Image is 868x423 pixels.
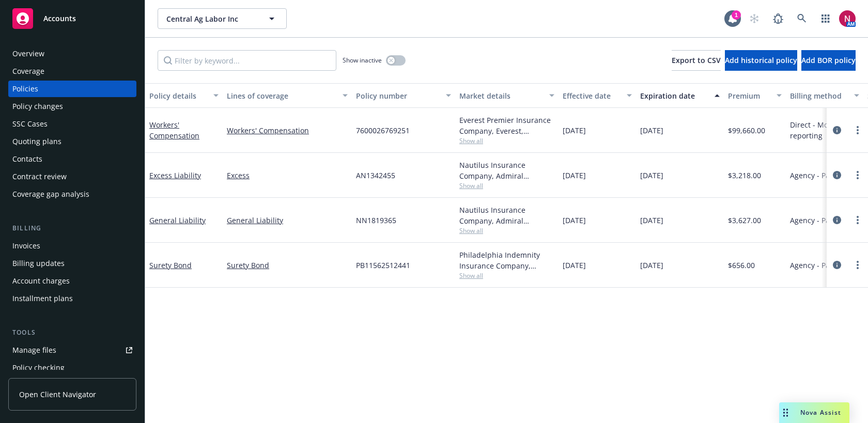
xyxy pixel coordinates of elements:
[459,249,554,271] div: Philadelphia Indemnity Insurance Company, Philadelphia Insurance Companies, Surety1
[636,83,724,108] button: Expiration date
[831,124,843,136] a: circleInformation
[19,389,96,400] span: Open Client Navigator
[725,55,797,65] span: Add historical policy
[8,63,136,80] a: Coverage
[559,83,636,108] button: Effective date
[12,63,44,80] div: Coverage
[790,119,859,141] span: Direct - Monthly reporting
[8,151,136,167] a: Contacts
[672,50,721,71] button: Export to CSV
[166,13,256,24] span: Central Ag Labor Inc
[158,50,336,71] input: Filter by keyword...
[8,223,136,233] div: Billing
[640,90,708,101] div: Expiration date
[640,260,663,271] span: [DATE]
[149,215,206,225] a: General Liability
[640,170,663,181] span: [DATE]
[12,151,42,167] div: Contacts
[8,238,136,254] a: Invoices
[790,170,856,181] span: Agency - Pay in full
[790,90,848,101] div: Billing method
[352,83,455,108] button: Policy number
[149,170,201,180] a: Excess Liability
[149,120,199,140] a: Workers' Compensation
[728,170,761,181] span: $3,218.00
[459,226,554,235] span: Show all
[792,8,812,29] a: Search
[459,271,554,280] span: Show all
[12,81,38,97] div: Policies
[343,56,382,65] span: Show inactive
[12,273,70,289] div: Account charges
[728,90,770,101] div: Premium
[12,98,63,115] div: Policy changes
[12,168,67,185] div: Contract review
[8,168,136,185] a: Contract review
[8,98,136,115] a: Policy changes
[728,260,755,271] span: $656.00
[839,10,856,27] img: photo
[356,125,410,136] span: 7600026769251
[790,260,856,271] span: Agency - Pay in full
[459,115,554,136] div: Everest Premier Insurance Company, Everest, Arrowhead General Insurance Agency, Inc.
[851,169,864,181] a: more
[12,186,89,202] div: Coverage gap analysis
[725,50,797,71] button: Add historical policy
[563,125,586,136] span: [DATE]
[12,359,65,376] div: Policy checking
[149,90,207,101] div: Policy details
[12,290,73,307] div: Installment plans
[779,402,792,423] div: Drag to move
[672,55,721,65] span: Export to CSV
[851,214,864,226] a: more
[779,402,849,423] button: Nova Assist
[800,408,841,417] span: Nova Assist
[801,55,856,65] span: Add BOR policy
[12,45,44,62] div: Overview
[831,259,843,271] a: circleInformation
[8,116,136,132] a: SSC Cases
[227,215,348,226] a: General Liability
[8,290,136,307] a: Installment plans
[728,215,761,226] span: $3,627.00
[8,273,136,289] a: Account charges
[12,116,48,132] div: SSC Cases
[786,83,863,108] button: Billing method
[728,125,765,136] span: $99,660.00
[227,260,348,271] a: Surety Bond
[851,124,864,136] a: more
[459,90,543,101] div: Market details
[149,260,192,270] a: Surety Bond
[12,133,61,150] div: Quoting plans
[815,8,836,29] a: Switch app
[459,136,554,145] span: Show all
[12,342,56,358] div: Manage files
[8,133,136,150] a: Quoting plans
[227,170,348,181] a: Excess
[790,215,856,226] span: Agency - Pay in full
[459,181,554,190] span: Show all
[724,83,786,108] button: Premium
[356,215,396,226] span: NN1819365
[831,169,843,181] a: circleInformation
[8,255,136,272] a: Billing updates
[563,215,586,226] span: [DATE]
[12,238,40,254] div: Invoices
[744,8,765,29] a: Start snowing
[563,260,586,271] span: [DATE]
[8,186,136,202] a: Coverage gap analysis
[8,4,136,33] a: Accounts
[227,125,348,136] a: Workers' Compensation
[356,260,410,271] span: PB11562512441
[158,8,287,29] button: Central Ag Labor Inc
[223,83,352,108] button: Lines of coverage
[356,90,440,101] div: Policy number
[851,259,864,271] a: more
[640,125,663,136] span: [DATE]
[831,214,843,226] a: circleInformation
[640,215,663,226] span: [DATE]
[768,8,788,29] a: Report a Bug
[563,90,621,101] div: Effective date
[8,327,136,338] div: Tools
[145,83,223,108] button: Policy details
